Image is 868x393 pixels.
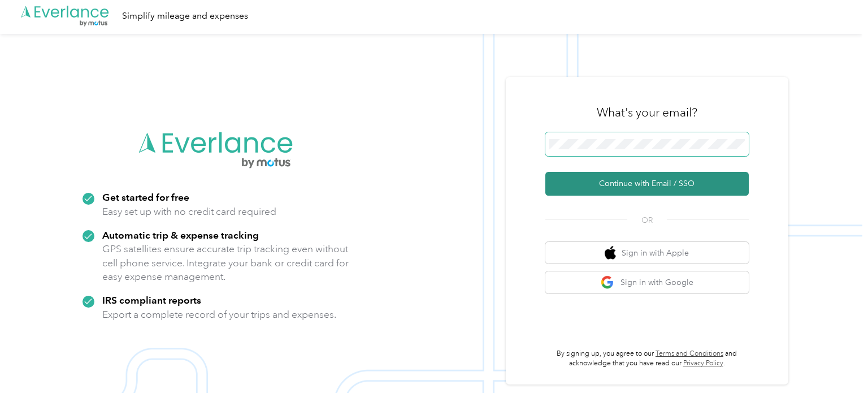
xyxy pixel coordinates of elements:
p: Easy set up with no credit card required [102,205,276,219]
p: GPS satellites ensure accurate trip tracking even without cell phone service. Integrate your bank... [102,242,349,284]
button: apple logoSign in with Apple [545,242,749,264]
strong: IRS compliant reports [102,294,201,306]
img: apple logo [605,246,616,260]
a: Privacy Policy [683,359,723,368]
strong: Automatic trip & expense tracking [102,229,259,241]
a: Terms and Conditions [656,349,723,358]
h3: What's your email? [597,105,697,120]
p: By signing up, you agree to our and acknowledge that you have read our . [545,349,749,369]
div: Simplify mileage and expenses [122,9,248,23]
p: Export a complete record of your trips and expenses. [102,308,336,322]
img: google logo [601,275,615,290]
button: Continue with Email / SSO [545,172,749,196]
button: google logoSign in with Google [545,271,749,293]
span: OR [627,214,667,226]
strong: Get started for free [102,191,189,203]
